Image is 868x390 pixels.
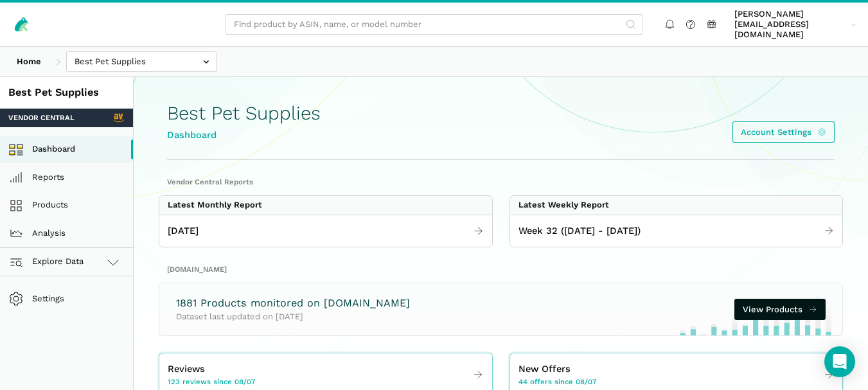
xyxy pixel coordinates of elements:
div: Best Pet Supplies [8,85,125,100]
div: Open Intercom Messenger [824,346,855,377]
span: View Products [743,303,802,316]
div: Dashboard [167,128,321,143]
p: Dataset last updated on [DATE] [176,310,410,323]
span: Reviews [168,362,205,377]
span: [PERSON_NAME][EMAIL_ADDRESS][DOMAIN_NAME] [734,9,847,40]
h1: Best Pet Supplies [167,103,321,124]
input: Best Pet Supplies [66,51,217,73]
h2: [DOMAIN_NAME] [167,264,835,274]
div: Latest Weekly Report [518,200,609,210]
a: [PERSON_NAME][EMAIL_ADDRESS][DOMAIN_NAME] [731,7,860,42]
h2: Vendor Central Reports [167,177,835,187]
div: Latest Monthly Report [168,200,262,210]
span: 123 reviews since 08/07 [168,377,256,387]
span: [DATE] [168,224,199,238]
a: View Products [734,299,826,320]
span: Explore Data [13,254,84,270]
a: Home [8,51,49,73]
span: New Offers [518,362,571,377]
a: Account Settings [732,121,835,143]
input: Find product by ASIN, name, or model number [226,14,642,35]
h3: 1881 Products monitored on [DOMAIN_NAME] [176,296,410,311]
span: 44 offers since 08/07 [518,377,597,387]
a: Week 32 ([DATE] - [DATE]) [510,220,843,243]
span: Vendor Central [8,112,75,123]
a: [DATE] [159,220,492,243]
span: Week 32 ([DATE] - [DATE]) [518,224,641,238]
